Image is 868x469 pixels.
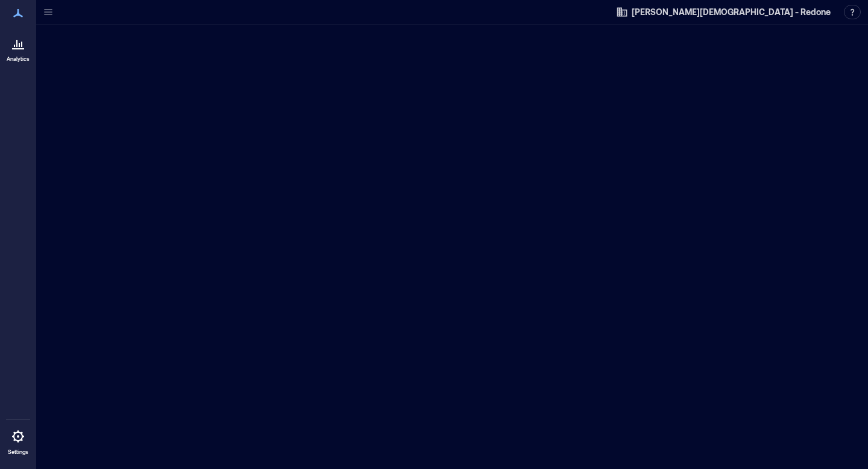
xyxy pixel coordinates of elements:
[4,422,33,459] a: Settings
[632,6,831,18] span: [PERSON_NAME][DEMOGRAPHIC_DATA] - Redone
[3,29,33,66] a: Analytics
[8,449,28,456] p: Settings
[7,55,30,63] p: Analytics
[612,2,834,22] button: [PERSON_NAME][DEMOGRAPHIC_DATA] - Redone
